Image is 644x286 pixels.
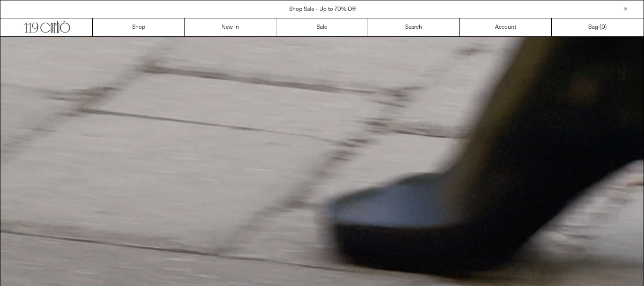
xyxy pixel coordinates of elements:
a: Account [460,18,552,36]
a: Bag () [552,18,644,36]
a: Shop Sale - Up to 70% Off [289,6,356,13]
a: Sale [276,18,368,36]
a: Shop [93,18,185,36]
a: Search [368,18,460,36]
span: ) [601,23,607,32]
span: 0 [601,24,605,31]
a: New In [185,18,276,36]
